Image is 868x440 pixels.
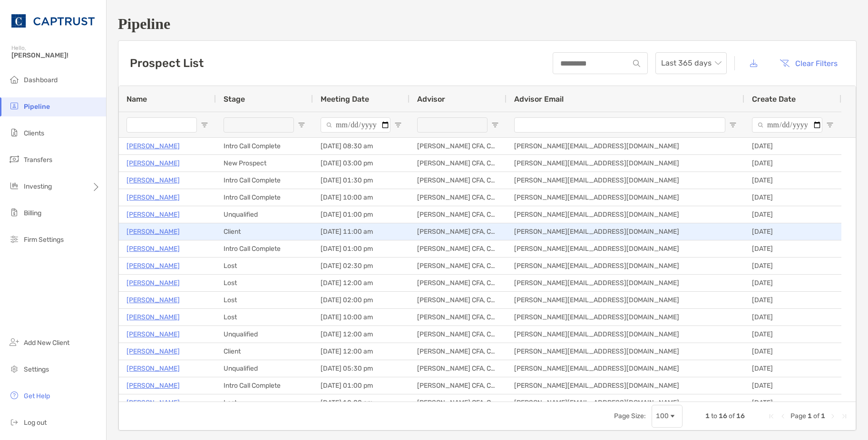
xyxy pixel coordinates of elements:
[24,103,50,111] span: Pipeline
[744,292,841,308] div: [DATE]
[772,53,845,74] button: Clear Filters
[127,140,180,152] p: [PERSON_NAME]
[321,117,390,133] input: Meeting Date Filter Input
[507,394,744,411] div: [PERSON_NAME][EMAIL_ADDRESS][DOMAIN_NAME]
[216,155,313,172] div: New Prospect
[216,189,313,206] div: Intro Call Complete
[9,336,20,348] img: add_new_client icon
[744,309,841,325] div: [DATE]
[736,412,745,420] span: 16
[744,326,841,343] div: [DATE]
[127,191,180,203] a: [PERSON_NAME]
[216,223,313,240] div: Client
[24,419,47,427] span: Log out
[216,377,313,394] div: Intro Call Complete
[744,223,841,240] div: [DATE]
[313,206,410,223] div: [DATE] 01:00 pm
[410,223,507,240] div: [PERSON_NAME] CFA, CAIA, CFP®
[127,397,180,409] p: [PERSON_NAME]
[216,172,313,189] div: Intro Call Complete
[127,311,180,323] p: [PERSON_NAME]
[507,189,744,206] div: [PERSON_NAME][EMAIL_ADDRESS][DOMAIN_NAME]
[779,412,787,420] div: Previous Page
[808,412,812,420] span: 1
[321,95,369,104] span: Meeting Date
[24,209,41,217] span: Billing
[744,189,841,206] div: [DATE]
[410,326,507,343] div: [PERSON_NAME] CFA, CAIA, CFP®
[394,121,402,129] button: Open Filter Menu
[507,292,744,308] div: [PERSON_NAME][EMAIL_ADDRESS][DOMAIN_NAME]
[744,360,841,377] div: [DATE]
[744,155,841,172] div: [DATE]
[410,377,507,394] div: [PERSON_NAME] CFA, CAIA, CFP®
[491,121,499,129] button: Open Filter Menu
[507,206,744,223] div: [PERSON_NAME][EMAIL_ADDRESS][DOMAIN_NAME]
[313,292,410,308] div: [DATE] 02:00 pm
[127,345,180,357] a: [PERSON_NAME]
[118,15,857,33] h1: Pipeline
[127,243,180,255] a: [PERSON_NAME]
[127,380,180,392] p: [PERSON_NAME]
[130,57,204,70] h3: Prospect List
[313,189,410,206] div: [DATE] 10:00 am
[313,275,410,291] div: [DATE] 12:00 am
[216,326,313,343] div: Unqualified
[507,258,744,274] div: [PERSON_NAME][EMAIL_ADDRESS][DOMAIN_NAME]
[313,394,410,411] div: [DATE] 12:00 am
[216,343,313,360] div: Client
[313,343,410,360] div: [DATE] 12:00 am
[744,258,841,274] div: [DATE]
[313,377,410,394] div: [DATE] 01:00 pm
[410,189,507,206] div: [PERSON_NAME] CFA, CAIA, CFP®
[24,365,49,373] span: Settings
[729,412,735,420] span: of
[224,95,245,104] span: Stage
[298,121,305,129] button: Open Filter Menu
[313,360,410,377] div: [DATE] 05:30 pm
[633,60,640,67] img: input icon
[507,275,744,291] div: [PERSON_NAME][EMAIL_ADDRESS][DOMAIN_NAME]
[201,121,208,129] button: Open Filter Menu
[826,121,834,129] button: Open Filter Menu
[127,157,180,169] a: [PERSON_NAME]
[9,207,20,218] img: billing icon
[614,412,646,420] div: Page Size:
[9,180,20,191] img: investing icon
[410,275,507,291] div: [PERSON_NAME] CFA, CAIA, CFP®
[24,236,64,244] span: Firm Settings
[507,138,744,154] div: [PERSON_NAME][EMAIL_ADDRESS][DOMAIN_NAME]
[790,412,806,420] span: Page
[127,277,180,289] a: [PERSON_NAME]
[410,155,507,172] div: [PERSON_NAME] CFA, CAIA, CFP®
[410,138,507,154] div: [PERSON_NAME] CFA, CAIA, CFP®
[744,172,841,189] div: [DATE]
[507,223,744,240] div: [PERSON_NAME][EMAIL_ADDRESS][DOMAIN_NAME]
[768,412,775,420] div: First Page
[127,209,180,220] a: [PERSON_NAME]
[507,240,744,257] div: [PERSON_NAME][EMAIL_ADDRESS][DOMAIN_NAME]
[744,275,841,291] div: [DATE]
[821,412,825,420] span: 1
[744,138,841,154] div: [DATE]
[9,416,20,428] img: logout icon
[216,275,313,291] div: Lost
[840,412,848,420] div: Last Page
[127,174,180,186] a: [PERSON_NAME]
[507,172,744,189] div: [PERSON_NAME][EMAIL_ADDRESS][DOMAIN_NAME]
[711,412,717,420] span: to
[127,328,180,340] a: [PERSON_NAME]
[216,394,313,411] div: Lost
[507,343,744,360] div: [PERSON_NAME][EMAIL_ADDRESS][DOMAIN_NAME]
[507,377,744,394] div: [PERSON_NAME][EMAIL_ADDRESS][DOMAIN_NAME]
[127,363,180,374] a: [PERSON_NAME]
[216,240,313,257] div: Intro Call Complete
[127,226,180,238] a: [PERSON_NAME]
[752,117,822,133] input: Create Date Filter Input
